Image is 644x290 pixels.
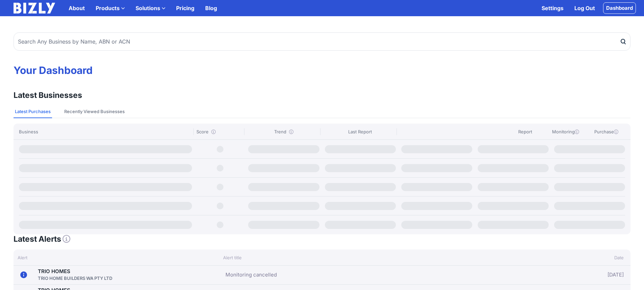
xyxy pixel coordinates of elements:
h3: Latest Businesses [14,90,82,100]
a: Blog [200,1,222,15]
div: Report [506,128,544,135]
img: bizly_logo_white.svg [14,3,55,14]
a: Pricing [171,1,200,15]
div: [DATE] [523,268,624,282]
button: Latest Purchases [14,105,52,118]
a: Log Out [569,1,600,15]
div: Score [196,128,244,135]
a: Monitoring cancelled [225,271,277,279]
label: Products [90,1,130,15]
div: Alert [14,254,219,261]
div: Monitoring [547,128,585,135]
a: TRIO HOMESTRIO HOME BUILDERS WA PTY LTD [38,268,112,282]
h3: Latest Alerts [14,234,70,244]
div: Alert title [219,254,528,261]
a: About [63,1,90,15]
div: Purchase [587,128,625,135]
div: Trend [247,128,320,135]
button: Recently Viewed Businesses [63,105,126,118]
h1: Your Dashboard [14,64,630,77]
label: Solutions [130,1,171,15]
div: Business [19,128,194,135]
div: Last Report [323,128,397,135]
a: Settings [536,1,569,15]
nav: Tabs [14,105,630,118]
input: Search Any Business by Name, ABN or ACN [14,32,630,51]
div: Date [528,254,630,261]
div: TRIO HOME BUILDERS WA PTY LTD [38,275,112,282]
a: Dashboard [603,2,636,14]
